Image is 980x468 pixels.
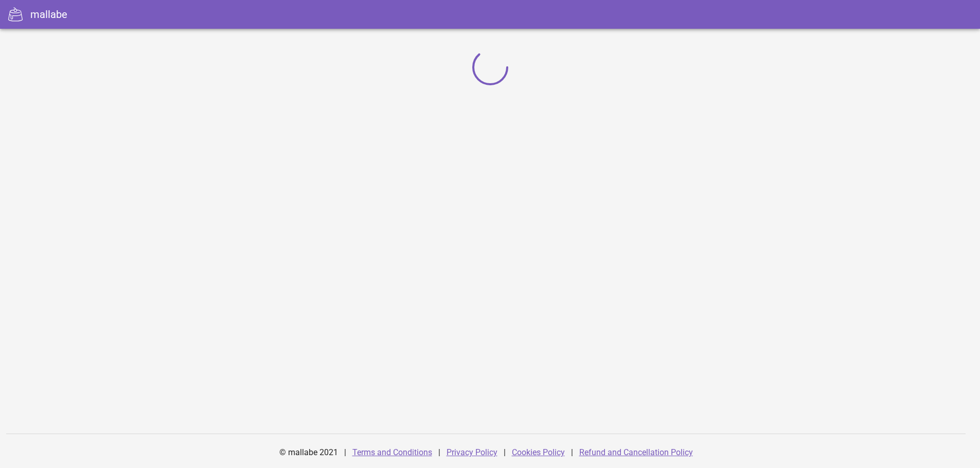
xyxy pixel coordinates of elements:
[273,440,344,465] div: © mallabe 2021
[571,440,573,465] div: |
[344,440,346,465] div: |
[579,447,693,457] a: Refund and Cancellation Policy
[438,440,440,465] div: |
[352,447,432,457] a: Terms and Conditions
[504,440,506,465] div: |
[447,447,497,457] a: Privacy Policy
[30,7,67,22] div: mallabe
[512,447,565,457] a: Cookies Policy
